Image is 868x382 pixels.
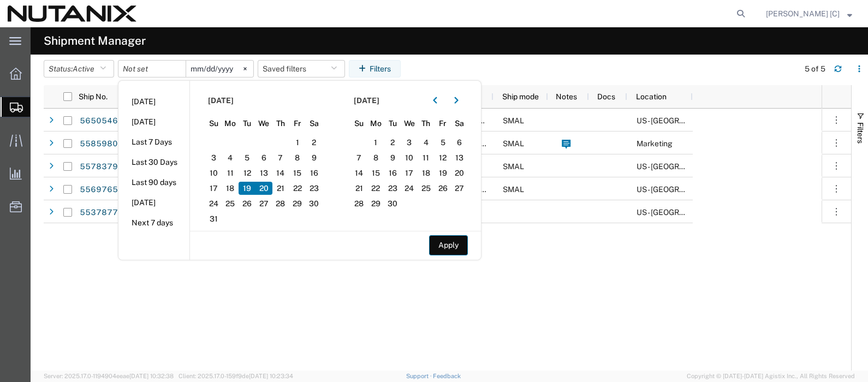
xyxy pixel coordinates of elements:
[79,181,124,199] a: 55697653
[272,151,289,164] span: 7
[272,118,289,129] span: Th
[351,166,368,180] span: 14
[766,8,840,20] span: Stephen Green [C]
[351,118,368,129] span: Su
[401,136,418,149] span: 3
[222,166,239,180] span: 11
[451,118,468,129] span: Sa
[272,197,289,210] span: 28
[451,151,468,164] span: 13
[205,182,222,195] span: 17
[205,151,222,164] span: 3
[289,166,306,180] span: 15
[205,166,222,180] span: 10
[637,185,791,194] span: US - San Jose
[306,151,323,164] span: 9
[272,166,289,180] span: 14
[418,136,435,149] span: 4
[44,60,114,77] button: Status:Active
[306,118,323,129] span: Sa
[79,135,124,153] a: 55859808
[239,118,255,129] span: Tu
[637,139,673,148] span: Marketing
[418,151,435,164] span: 11
[289,151,306,164] span: 8
[118,61,186,77] input: Not set
[289,118,306,129] span: Fr
[118,172,189,193] li: Last 90 days
[239,182,255,195] span: 19
[435,182,451,195] span: 26
[401,182,418,195] span: 24
[503,185,524,194] span: SMAL
[129,373,174,379] span: [DATE] 10:32:38
[503,139,524,148] span: SMAL
[306,197,323,210] span: 30
[306,136,323,149] span: 2
[429,235,468,255] button: Apply
[118,92,189,112] li: [DATE]
[367,166,384,180] span: 15
[222,197,239,210] span: 25
[289,136,306,149] span: 1
[255,166,272,180] span: 13
[384,136,401,149] span: 2
[367,118,384,129] span: Mo
[503,162,524,171] span: SMAL
[597,92,615,101] span: Docs
[79,92,108,101] span: Ship No.
[351,182,368,195] span: 21
[289,182,306,195] span: 22
[222,182,239,195] span: 18
[118,213,189,233] li: Next 7 days
[687,372,855,381] span: Copyright © [DATE]-[DATE] Agistix Inc., All Rights Reserved
[556,92,577,101] span: Notes
[435,151,451,164] span: 12
[272,182,289,195] span: 21
[118,112,189,132] li: [DATE]
[306,182,323,195] span: 23
[418,166,435,180] span: 18
[222,151,239,164] span: 4
[384,182,401,195] span: 23
[351,197,368,210] span: 28
[636,92,667,101] span: Location
[384,118,401,129] span: Tu
[451,136,468,149] span: 6
[258,60,345,77] button: Saved filters
[354,95,379,106] span: [DATE]
[384,197,401,210] span: 30
[179,373,293,379] span: Client: 2025.17.0-159f9de
[255,182,272,195] span: 20
[418,182,435,195] span: 25
[306,166,323,180] span: 16
[255,118,272,129] span: We
[8,5,136,22] img: logo
[637,162,791,171] span: US - San Jose
[384,166,401,180] span: 16
[435,136,451,149] span: 5
[205,197,222,210] span: 24
[367,151,384,164] span: 8
[205,118,222,129] span: Su
[384,151,401,164] span: 9
[79,158,124,176] a: 55783793
[222,118,239,129] span: Mo
[118,152,189,172] li: Last 30 Days
[637,208,729,217] span: US - Durham
[118,132,189,152] li: Last 7 Days
[255,151,272,164] span: 6
[401,118,418,129] span: We
[249,373,293,379] span: [DATE] 10:23:34
[255,197,272,210] span: 27
[239,197,255,210] span: 26
[503,116,524,125] span: SMAL
[208,95,234,106] span: [DATE]
[349,60,401,77] button: Filters
[435,118,451,129] span: Fr
[73,64,94,73] span: Active
[418,118,435,129] span: Th
[239,151,255,164] span: 5
[79,204,124,222] a: 55378776
[502,92,539,101] span: Ship mode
